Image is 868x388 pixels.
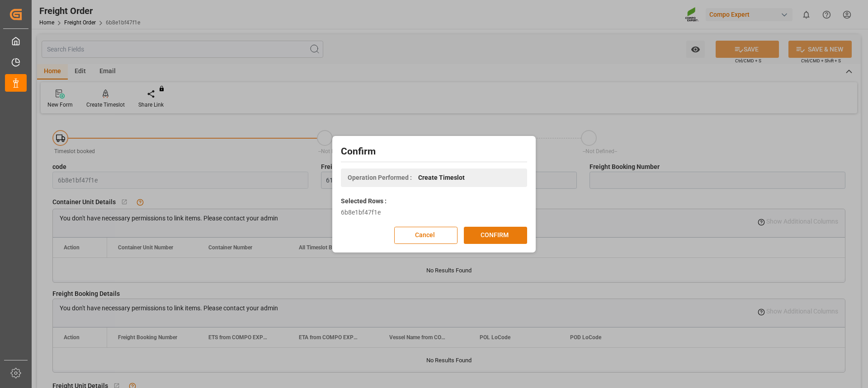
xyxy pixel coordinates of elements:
button: CONFIRM [464,227,527,244]
h2: Confirm [341,145,527,159]
button: Cancel [394,227,458,244]
label: Selected Rows : [341,196,387,206]
div: 6b8e1bf47f1e [341,208,527,217]
span: Create Timeslot [418,173,465,182]
span: Operation Performed : [348,173,412,182]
